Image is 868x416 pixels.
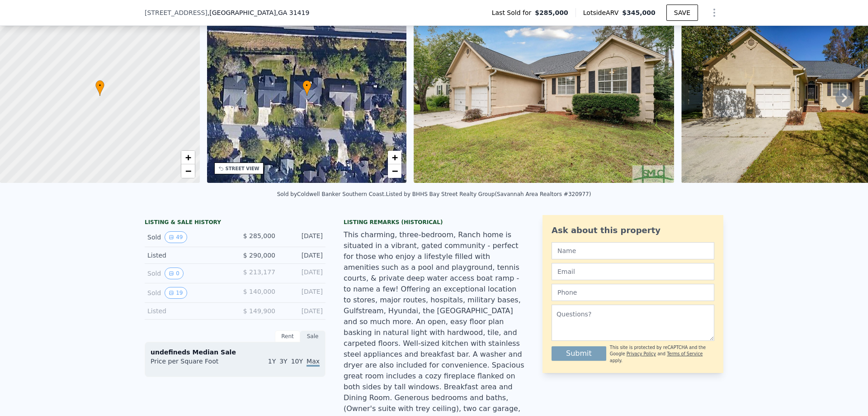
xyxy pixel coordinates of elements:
div: LISTING & SALE HISTORY [145,219,325,228]
div: Listed [147,306,228,316]
div: [DATE] [283,231,323,243]
span: • [302,81,311,90]
span: $285,000 [535,8,568,17]
a: Privacy Policy [627,351,656,356]
img: Sale: 10473257 Parcel: 18498000 [414,9,674,183]
span: [STREET_ADDRESS] [145,8,208,17]
div: Sold by Coldwell Banker Southern Coast . [277,191,386,197]
span: Max [307,358,320,367]
span: + [392,152,398,163]
span: $ 149,900 [243,307,275,315]
button: Show Options [705,4,723,22]
span: Last Sold for [492,8,535,17]
a: Zoom out [388,164,401,178]
div: • [95,80,104,96]
a: Zoom in [388,151,401,164]
input: Email [552,263,714,280]
span: − [392,165,398,177]
span: 3Y [279,358,287,365]
span: $345,000 [622,9,656,16]
button: View historical data [165,268,184,279]
div: [DATE] [283,287,323,299]
div: Listing Remarks (Historical) [344,219,524,226]
a: Zoom out [181,164,195,178]
span: $ 290,000 [243,252,275,259]
div: Ask about this property [552,224,714,237]
div: Rent [275,330,300,342]
span: 10Y [291,358,303,365]
span: • [95,81,104,90]
div: Sold [147,268,228,279]
div: This site is protected by reCAPTCHA and the Google and apply. [610,344,714,364]
span: $ 213,177 [243,268,275,276]
div: [DATE] [283,268,323,279]
div: [DATE] [283,251,323,260]
div: undefineds Median Sale [151,348,320,357]
button: View historical data [165,231,187,243]
span: Lotside ARV [583,8,622,17]
span: 1Y [268,358,276,365]
div: Price per Square Foot [151,357,235,371]
button: Submit [552,346,606,361]
div: [DATE] [283,306,323,316]
div: Listed [147,251,228,260]
input: Phone [552,284,714,301]
span: $ 140,000 [243,288,275,295]
div: STREET VIEW [226,165,259,172]
div: Sale [300,330,325,342]
div: • [302,80,311,96]
button: SAVE [666,5,698,21]
button: View historical data [165,287,187,299]
span: − [185,165,191,177]
a: Zoom in [181,151,195,164]
a: Terms of Service [667,351,703,356]
input: Name [552,242,714,259]
span: , [GEOGRAPHIC_DATA] [208,8,310,17]
span: , GA 31419 [276,9,309,16]
span: + [185,152,191,163]
div: Listed by BHHS Bay Street Realty Group (Savannah Area Realtors #320977) [386,191,591,197]
div: Sold [147,287,228,299]
span: $ 285,000 [243,232,275,239]
div: Sold [147,231,228,243]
